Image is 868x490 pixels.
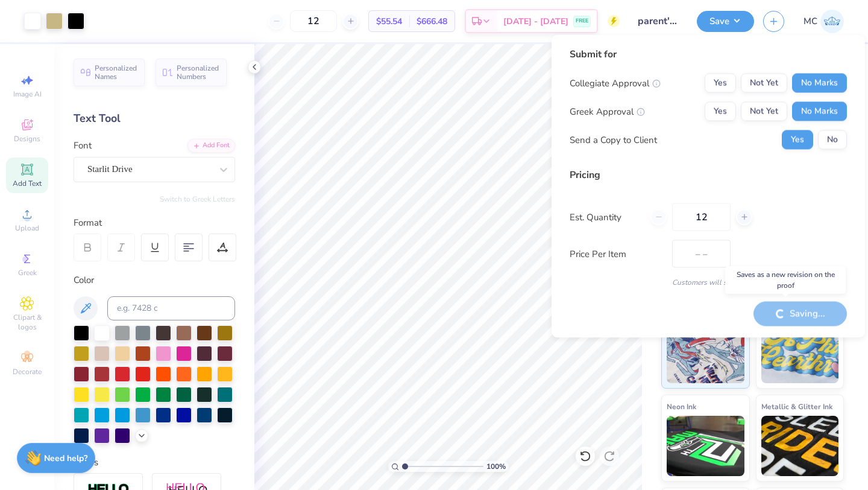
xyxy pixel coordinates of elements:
[74,216,236,230] div: Format
[44,453,87,464] strong: Need help?
[697,11,754,32] button: Save
[792,102,847,121] button: No Marks
[820,10,844,33] img: Maddy Clark
[761,416,839,476] img: Metallic & Glitter Ink
[818,130,847,150] button: No
[570,76,661,90] div: Collegiate Approval
[13,89,42,99] span: Image AI
[570,104,645,118] div: Greek Approval
[672,203,731,231] input: – –
[417,15,447,28] span: $666.48
[705,74,736,93] button: Yes
[15,223,39,233] span: Upload
[570,277,847,288] div: Customers will see this price on HQ.
[187,139,235,153] div: Add Font
[6,313,48,332] span: Clipart & logos
[725,266,846,294] div: Saves as a new revision on the proof
[667,416,744,476] img: Neon Ink
[570,247,663,261] label: Price Per Item
[13,367,42,377] span: Decorate
[74,110,235,127] div: Text Tool
[486,461,506,472] span: 100 %
[629,9,688,33] input: Untitled Design
[570,168,847,182] div: Pricing
[503,15,568,28] span: [DATE] - [DATE]
[761,400,832,413] span: Metallic & Glitter Ink
[14,134,40,144] span: Designs
[570,210,641,224] label: Est. Quantity
[570,47,847,62] div: Submit for
[782,130,813,150] button: Yes
[741,74,787,93] button: Not Yet
[667,323,744,383] img: Standard
[804,10,844,33] a: MC
[741,102,787,121] button: Not Yet
[376,15,402,28] span: $55.54
[13,179,42,188] span: Add Text
[177,64,219,81] span: Personalized Numbers
[160,194,235,204] button: Switch to Greek Letters
[74,456,235,469] div: Styles
[74,139,92,153] label: Font
[667,400,696,413] span: Neon Ink
[576,17,588,25] span: FREE
[761,323,839,383] img: Puff Ink
[570,133,657,147] div: Send a Copy to Client
[705,102,736,121] button: Yes
[74,273,235,287] div: Color
[107,296,235,320] input: e.g. 7428 c
[95,64,137,81] span: Personalized Names
[290,10,337,32] input: – –
[804,14,817,28] span: MC
[18,268,37,278] span: Greek
[792,74,847,93] button: No Marks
